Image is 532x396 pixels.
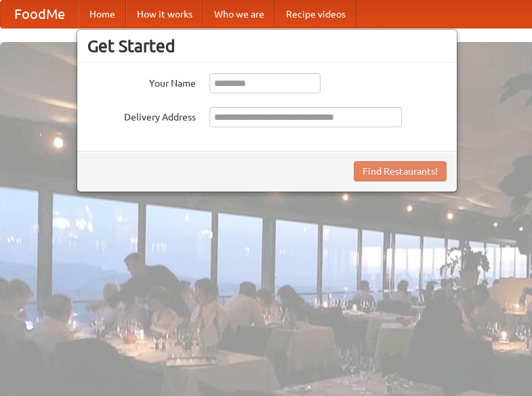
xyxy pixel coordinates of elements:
[354,161,447,181] button: Find Restaurants!
[126,1,203,28] a: How it works
[87,36,447,56] h3: Get Started
[203,1,275,28] a: Who we are
[87,73,196,90] label: Your Name
[87,107,196,124] label: Delivery Address
[275,1,356,28] a: Recipe videos
[79,1,126,28] a: Home
[1,1,79,28] a: FoodMe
